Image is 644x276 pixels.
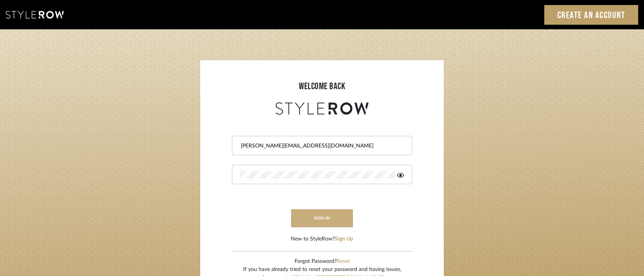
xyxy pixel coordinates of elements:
[291,209,353,227] button: sign in
[208,80,436,93] div: welcome back
[243,257,401,266] div: Forgot Password?
[337,257,350,266] button: Reset
[240,142,402,150] input: Email Address
[335,235,353,243] button: Sign Up
[291,235,353,243] div: New to StyleRow?
[544,5,639,25] a: Create an Account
